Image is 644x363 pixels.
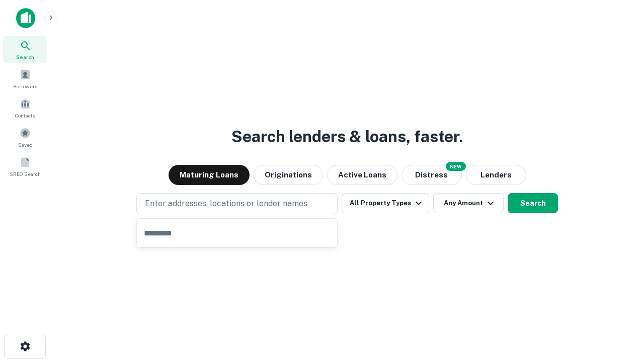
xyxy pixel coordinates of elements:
button: All Property Types [342,193,429,213]
span: SREO Search [10,170,41,178]
span: Saved [18,141,33,149]
a: SREO Search [3,153,47,180]
img: capitalize-icon.png [16,8,35,28]
span: Borrowers [13,82,37,90]
button: Originations [254,165,323,185]
h3: Search lenders & loans, faster. [231,125,463,149]
p: Enter addresses, locations or lender names [145,198,307,210]
button: Search [508,193,558,213]
button: Active Loans [327,165,397,185]
a: Saved [3,124,47,151]
a: Borrowers [3,65,47,92]
a: Search [3,36,47,63]
button: Enter addresses, locations or lender names [136,193,338,214]
span: Search [16,53,34,61]
button: Lenders [466,165,526,185]
button: Search distressed loans with lien and other non-mortgage details. [401,165,462,185]
button: Any Amount [433,193,504,213]
iframe: Chat Widget [594,282,644,331]
div: NEW [446,162,466,171]
span: Contacts [15,111,35,119]
a: Contacts [3,94,47,122]
button: Maturing Loans [169,165,250,185]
